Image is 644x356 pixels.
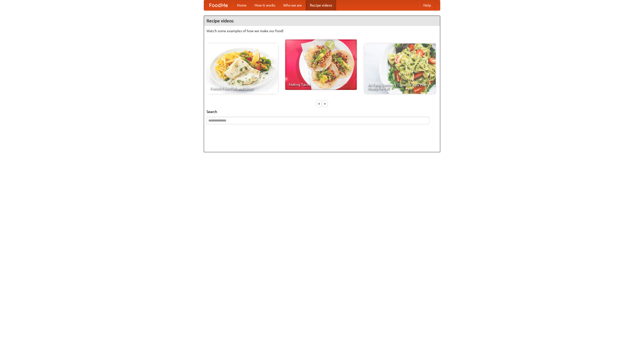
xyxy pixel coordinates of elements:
[207,28,437,33] p: Watch some examples of how we make our food!
[419,0,435,10] a: Help
[204,0,233,10] a: FoodMe
[207,44,278,94] a: French Fries Fish and Chips
[210,87,274,90] span: French Fries Fish and Chips
[306,0,336,10] a: Recipe videos
[207,109,437,114] h5: Search
[364,44,436,94] a: An Easy, Summery Tomato Pasta That's Ready for Fall
[285,39,357,90] a: Making Tacos
[289,83,353,86] span: Making Tacos
[279,0,306,10] a: Who we are
[204,16,440,26] h4: Recipe videos
[317,100,321,107] div: «
[233,0,251,10] a: Home
[251,0,279,10] a: How it works
[368,83,432,90] span: An Easy, Summery Tomato Pasta That's Ready for Fall
[323,100,327,107] div: »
